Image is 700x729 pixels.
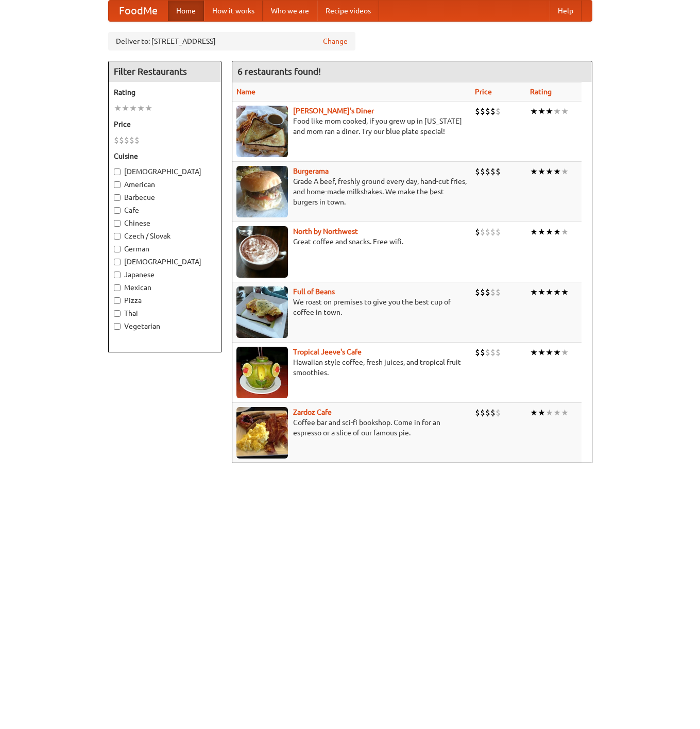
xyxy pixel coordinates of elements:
[545,226,553,238] li: ★
[114,310,121,317] input: Thai
[490,407,496,418] li: $
[293,107,374,115] a: [PERSON_NAME]'s Diner
[134,134,140,146] li: $
[124,134,129,146] li: $
[496,347,501,358] li: $
[114,246,121,252] input: German
[317,1,379,21] a: Recipe videos
[129,103,137,114] li: ★
[108,32,355,50] div: Deliver to: [STREET_ADDRESS]
[538,286,545,298] li: ★
[114,220,121,227] input: Chinese
[485,286,490,298] li: $
[114,308,216,318] label: Thai
[204,1,263,21] a: How it works
[114,282,216,293] label: Mexican
[490,347,496,358] li: $
[236,88,255,96] a: Name
[114,119,216,129] h5: Price
[538,166,545,177] li: ★
[293,408,332,416] a: Zardoz Cafe
[114,233,121,240] input: Czech / Slovak
[485,106,490,117] li: $
[114,168,121,175] input: [DEMOGRAPHIC_DATA]
[496,166,501,177] li: $
[236,407,288,459] img: zardoz.jpg
[145,103,152,114] li: ★
[553,407,561,418] li: ★
[480,166,485,177] li: $
[114,205,216,215] label: Cafe
[530,407,538,418] li: ★
[114,284,121,291] input: Mexican
[114,231,216,241] label: Czech / Slovak
[550,1,582,21] a: Help
[236,236,467,247] p: Great coffee and snacks. Free wifi.
[114,295,216,306] label: Pizza
[530,226,538,238] li: ★
[530,286,538,298] li: ★
[561,226,569,238] li: ★
[475,347,480,358] li: $
[114,207,121,214] input: Cafe
[496,407,501,418] li: $
[114,272,121,278] input: Japanese
[490,106,496,117] li: $
[114,166,216,177] label: [DEMOGRAPHIC_DATA]
[561,286,569,298] li: ★
[561,347,569,358] li: ★
[545,166,553,177] li: ★
[475,88,492,96] a: Price
[236,297,467,317] p: We roast on premises to give you the best cup of coffee in town.
[553,166,561,177] li: ★
[480,407,485,418] li: $
[538,106,545,117] li: ★
[293,167,329,175] a: Burgerama
[530,166,538,177] li: ★
[236,106,288,157] img: sallys.jpg
[485,166,490,177] li: $
[475,106,480,117] li: $
[114,179,216,190] label: American
[114,87,216,97] h5: Rating
[545,106,553,117] li: ★
[545,347,553,358] li: ★
[114,321,216,331] label: Vegetarian
[530,347,538,358] li: ★
[236,286,288,338] img: beans.jpg
[114,269,216,280] label: Japanese
[480,286,485,298] li: $
[475,407,480,418] li: $
[129,134,134,146] li: $
[114,323,121,330] input: Vegetarian
[485,226,490,238] li: $
[236,417,467,438] p: Coffee bar and sci-fi bookshop. Come in for an espresso or a slice of our famous pie.
[236,357,467,378] p: Hawaiian style coffee, fresh juices, and tropical fruit smoothies.
[561,106,569,117] li: ★
[475,226,480,238] li: $
[545,407,553,418] li: ★
[237,66,321,76] ng-pluralize: 6 restaurants found!
[496,106,501,117] li: $
[553,347,561,358] li: ★
[114,181,121,188] input: American
[480,347,485,358] li: $
[114,103,122,114] li: ★
[490,166,496,177] li: $
[480,226,485,238] li: $
[236,226,288,278] img: north.jpg
[114,192,216,202] label: Barbecue
[293,287,335,296] a: Full of Beans
[293,227,358,235] b: North by Northwest
[109,1,168,21] a: FoodMe
[538,226,545,238] li: ★
[236,116,467,137] p: Food like mom cooked, if you grew up in [US_STATE] and mom ran a diner. Try our blue plate special!
[293,348,362,356] a: Tropical Jeeve's Cafe
[561,407,569,418] li: ★
[236,176,467,207] p: Grade A beef, freshly ground every day, hand-cut fries, and home-made milkshakes. We make the bes...
[114,134,119,146] li: $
